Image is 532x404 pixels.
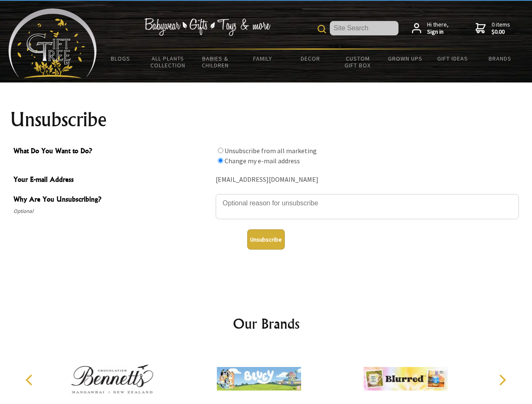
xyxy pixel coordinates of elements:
a: Gift Ideas [429,50,476,67]
button: Next [493,371,511,389]
span: What Do You Want to Do? [13,146,211,158]
input: What Do You Want to Do? [218,148,223,153]
input: Site Search [330,21,398,35]
strong: Sign in [427,28,449,36]
span: Optional [13,206,211,216]
div: [EMAIL_ADDRESS][DOMAIN_NAME] [216,173,519,186]
img: Babywear - Gifts - Toys & more [144,18,270,36]
a: 0 items$0.00 [476,21,510,36]
strong: $0.00 [492,28,510,36]
label: Change my e-mail address [225,157,300,165]
span: Hi there, [427,21,449,36]
span: 0 items [492,21,510,36]
a: Hi there,Sign in [412,21,449,36]
a: BLOGS [97,50,144,67]
img: product search [318,25,326,33]
a: Family [239,50,287,67]
a: Grown Ups [381,50,429,67]
button: Unsubscribe [247,229,285,250]
textarea: Why Are You Unsubscribing? [216,194,519,219]
a: All Plants Collection [144,50,192,74]
a: Brands [476,50,524,67]
label: Unsubscribe from all marketing [225,146,317,155]
input: What Do You Want to Do? [218,158,223,163]
a: Babies & Children [192,50,239,74]
h2: Our Brands [17,314,516,334]
a: Custom Gift Box [334,50,382,74]
span: Your E-mail Address [13,174,211,186]
img: Babyware - Gifts - Toys and more... [8,8,97,78]
span: Why Are You Unsubscribing? [13,194,211,206]
h1: Unsubscribe [10,109,522,130]
a: Decor [286,50,334,67]
button: Previous [21,371,40,389]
